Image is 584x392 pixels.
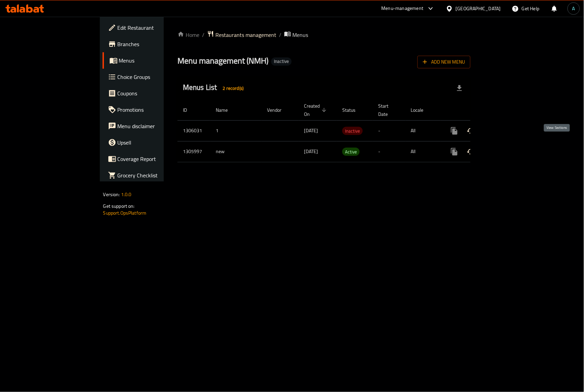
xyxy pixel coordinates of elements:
span: Version: [103,190,120,199]
h2: Menus List [183,82,248,94]
span: Start Date [378,102,397,118]
td: - [373,120,406,141]
span: ID [183,106,196,114]
a: Grocery Checklist [103,167,197,184]
td: - [373,141,406,162]
span: Branches [118,40,192,48]
a: Promotions [103,102,197,118]
span: Coupons [118,89,192,97]
button: Add New Menu [417,56,470,68]
a: Branches [103,36,197,52]
span: Inactive [271,58,292,64]
li: / [202,31,204,39]
span: Upsell [118,138,192,147]
a: Menus [103,52,197,69]
a: Choice Groups [103,69,197,85]
button: more [446,144,463,160]
button: Change Status [463,144,479,160]
div: Inactive [271,57,292,66]
a: Coupons [103,85,197,102]
a: Coverage Report [103,151,197,167]
button: more [446,123,463,139]
span: Name [216,106,237,114]
span: Active [342,148,360,156]
span: Status [342,106,364,114]
table: enhanced table [177,100,517,162]
span: Vendor [267,106,290,114]
td: All [406,120,441,141]
div: Total records count [219,83,248,94]
span: Locale [411,106,433,114]
span: Menus [292,31,308,39]
button: Change Status [463,123,479,139]
span: Restaurants management [215,31,276,39]
td: new [210,141,262,162]
li: / [279,31,281,39]
nav: breadcrumb [177,30,470,39]
th: Actions [441,100,517,121]
span: Get support on: [103,202,135,211]
span: 1.0.0 [121,190,132,199]
span: [DATE] [304,147,318,156]
span: Promotions [118,106,192,114]
span: Menus [119,56,192,65]
span: Coverage Report [118,155,192,163]
div: Menu-management [382,4,424,13]
a: Support.OpsPlatform [103,208,147,217]
td: All [406,141,441,162]
span: 2 record(s) [219,85,248,92]
span: Edit Restaurant [118,24,192,32]
a: Menu disclaimer [103,118,197,134]
a: Upsell [103,134,197,151]
span: Menu management ( NMH ) [177,53,268,68]
a: Edit Restaurant [103,19,197,36]
a: Restaurants management [207,30,276,39]
span: [DATE] [304,126,318,135]
span: Grocery Checklist [118,171,192,179]
span: Add New Menu [423,58,465,66]
span: Menu disclaimer [118,122,192,130]
span: A [572,5,575,12]
span: Inactive [342,127,363,135]
span: Choice Groups [118,73,192,81]
div: Export file [451,80,468,96]
span: Created On [304,102,329,118]
div: [GEOGRAPHIC_DATA] [456,5,501,12]
td: 1 [210,120,262,141]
